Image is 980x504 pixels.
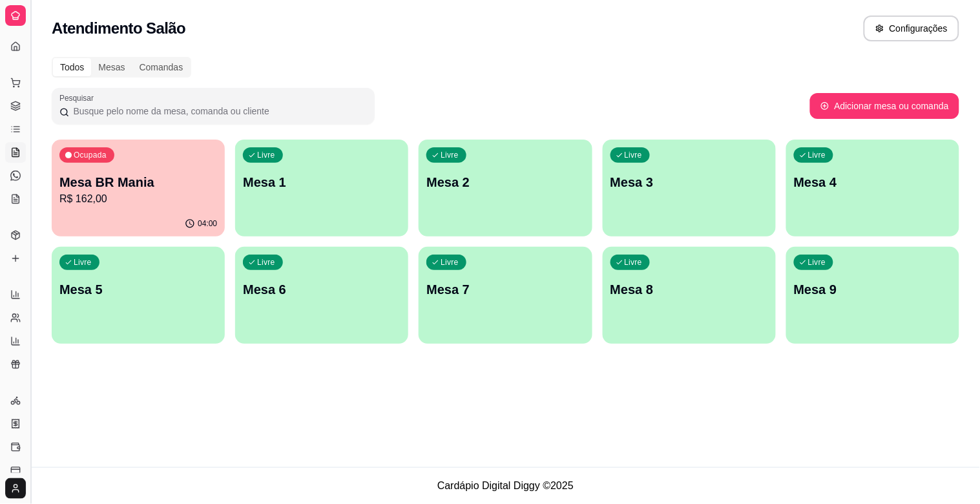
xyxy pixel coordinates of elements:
p: Mesa 5 [59,280,217,299]
button: LivreMesa 7 [419,247,592,344]
p: Livre [441,257,459,268]
button: LivreMesa 5 [52,247,225,344]
input: Pesquisar [69,105,367,118]
p: Livre [257,257,275,268]
p: Livre [441,150,459,160]
button: LivreMesa 9 [786,247,959,344]
p: Ocupada [74,150,107,160]
button: OcupadaMesa BR ManiaR$ 162,0004:00 [52,140,225,236]
button: LivreMesa 8 [603,247,776,344]
button: LivreMesa 4 [786,140,959,236]
div: Comandas [132,58,191,76]
p: Mesa 9 [794,280,952,299]
p: Mesa BR Mania [59,173,217,191]
p: Livre [625,257,643,268]
button: Adicionar mesa ou comanda [810,93,959,119]
p: Livre [808,257,826,268]
label: Pesquisar [59,92,98,103]
button: LivreMesa 6 [235,247,408,344]
button: LivreMesa 3 [603,140,776,236]
p: Livre [74,257,92,268]
button: LivreMesa 2 [419,140,592,236]
footer: Cardápio Digital Diggy © 2025 [31,467,980,504]
p: Livre [808,150,826,160]
h2: Atendimento Salão [52,18,185,39]
button: LivreMesa 1 [235,140,408,236]
p: Livre [257,150,275,160]
p: Mesa 1 [243,173,401,191]
p: R$ 162,00 [59,191,217,207]
p: 04:00 [198,218,217,229]
button: Configurações [864,16,959,41]
p: Mesa 8 [610,280,768,299]
p: Mesa 2 [426,173,584,191]
p: Livre [625,150,643,160]
p: Mesa 3 [610,173,768,191]
div: Mesas [91,58,132,76]
p: Mesa 6 [243,280,401,299]
p: Mesa 7 [426,280,584,299]
div: Todos [53,58,91,76]
p: Mesa 4 [794,173,952,191]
